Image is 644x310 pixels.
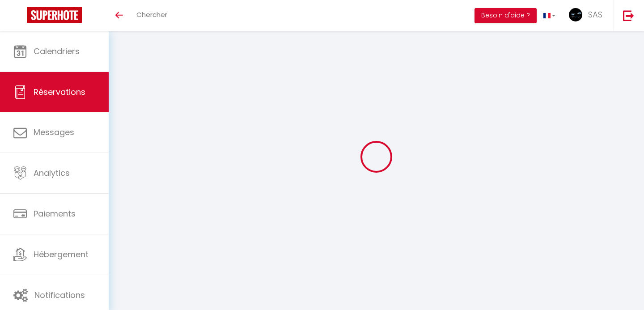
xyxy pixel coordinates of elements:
[34,127,74,138] span: Messages
[34,289,85,301] span: Notifications
[475,8,537,23] button: Besoin d'aide ?
[623,10,634,21] img: logout
[34,167,70,178] span: Analytics
[569,8,582,21] img: ...
[34,208,76,219] span: Paiements
[27,7,82,23] img: Super Booking
[34,249,89,260] span: Hébergement
[136,10,167,19] span: Chercher
[34,86,85,98] span: Réservations
[34,46,80,57] span: Calendriers
[606,270,637,303] iframe: Chat
[588,9,602,20] span: SAS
